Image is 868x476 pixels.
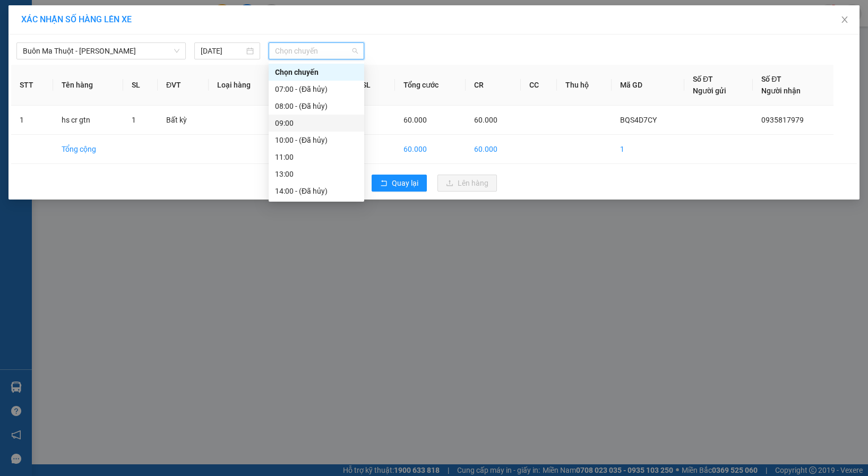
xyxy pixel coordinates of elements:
span: Người gửi [693,86,726,95]
button: uploadLên hàng [437,175,497,192]
th: Tổng cước [395,65,466,106]
span: Buôn Ma Thuột - Đak Mil [23,43,179,59]
span: Quay lại [392,177,418,189]
div: 13:00 [275,168,358,180]
th: Tổng SL [335,65,395,106]
td: 1 [11,106,53,135]
span: Số ĐT [761,75,781,83]
span: 60.000 [474,116,497,124]
span: close [840,15,849,24]
td: Bất kỳ [158,106,209,135]
div: 14:00 - (Đã hủy) [275,185,358,197]
th: STT [11,65,53,106]
div: Chọn chuyến [275,66,358,78]
th: ĐVT [158,65,209,106]
th: Loại hàng [209,65,277,106]
div: Chọn chuyến [269,64,364,81]
button: Close [830,5,860,35]
td: 1 [335,135,395,164]
td: hs cr gtn [53,106,123,135]
span: rollback [380,179,388,188]
span: 1 [132,116,136,124]
td: 60.000 [466,135,520,164]
th: Mã GD [612,65,684,106]
span: Số ĐT [693,75,713,83]
th: Tên hàng [53,65,123,106]
span: Người nhận [761,86,801,95]
div: 07:00 - (Đã hủy) [275,83,358,95]
th: CR [466,65,520,106]
span: XÁC NHẬN SỐ HÀNG LÊN XE [21,14,132,24]
input: 14/08/2025 [201,45,244,57]
td: 60.000 [395,135,466,164]
td: Tổng cộng [53,135,123,164]
th: Thu hộ [557,65,612,106]
div: 11:00 [275,151,358,163]
span: 0935817979 [761,116,804,124]
div: 09:00 [275,117,358,129]
span: Chọn chuyến [275,43,358,59]
td: 1 [612,135,684,164]
div: 08:00 - (Đã hủy) [275,100,358,112]
th: CC [521,65,557,106]
th: SL [123,65,158,106]
span: 60.000 [403,116,427,124]
div: 10:00 - (Đã hủy) [275,134,358,146]
button: rollbackQuay lại [372,175,427,192]
span: BQS4D7CY [620,116,657,124]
